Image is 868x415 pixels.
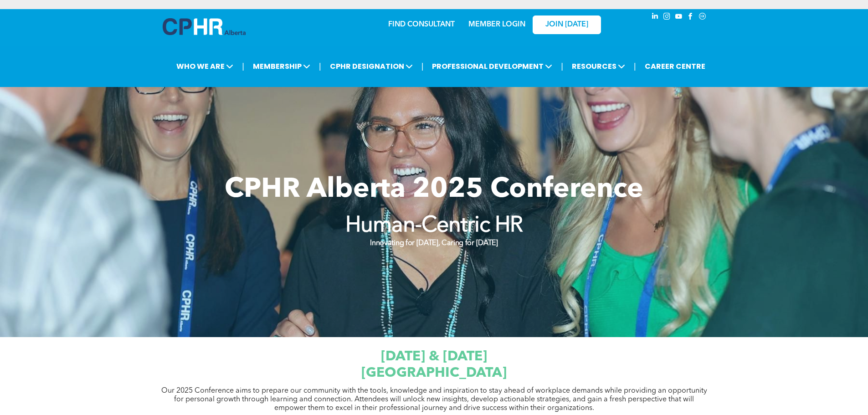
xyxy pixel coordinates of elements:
a: Social network [698,11,708,24]
li: | [421,57,424,76]
span: JOIN [DATE] [545,20,588,29]
img: A blue and white logo for cp alberta [163,18,246,35]
a: MEMBER LOGIN [468,21,525,28]
span: RESOURCES [569,58,628,75]
span: WHO WE ARE [174,58,236,75]
a: JOIN [DATE] [533,15,601,34]
li: | [319,57,321,76]
li: | [634,57,636,76]
span: PROFESSIONAL DEVELOPMENT [429,58,555,75]
a: instagram [662,11,672,24]
strong: Human-Centric HR [345,215,523,237]
li: | [561,57,563,76]
a: linkedin [650,11,660,24]
a: youtube [674,11,684,24]
span: [DATE] & [DATE] [381,350,487,364]
strong: Innovating for [DATE], Caring for [DATE] [370,240,498,247]
a: CAREER CENTRE [642,58,708,75]
span: CPHR DESIGNATION [327,58,416,75]
span: CPHR Alberta 2025 Conference [225,176,643,204]
a: FIND CONSULTANT [388,21,455,28]
span: [GEOGRAPHIC_DATA] [361,366,507,380]
span: Our 2025 Conference aims to prepare our community with the tools, knowledge and inspiration to st... [161,387,707,412]
span: MEMBERSHIP [250,58,313,75]
li: | [242,57,244,76]
a: facebook [686,11,696,24]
